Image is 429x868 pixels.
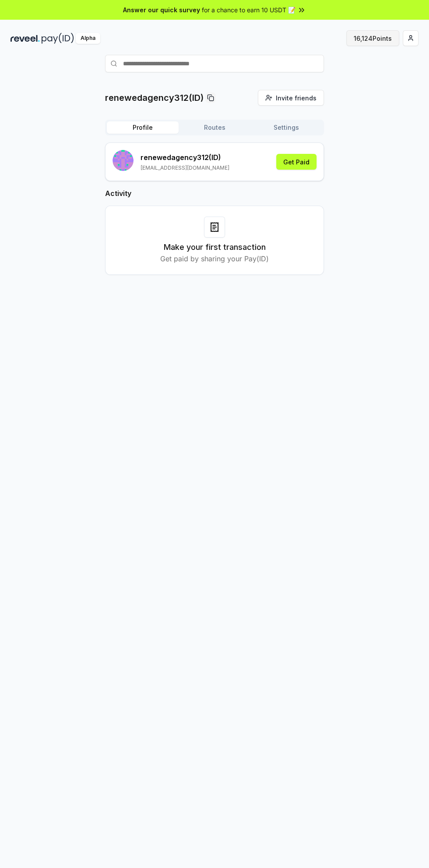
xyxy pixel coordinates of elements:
p: Get paid by sharing your Pay(ID) [160,253,269,264]
span: for a chance to earn 10 USDT 📝 [202,5,295,14]
button: Get Paid [276,154,316,170]
button: 16,124Points [346,30,399,46]
p: [EMAIL_ADDRESS][DOMAIN_NAME] [141,164,229,171]
div: Alpha [76,33,100,44]
p: renewedagency312 (ID) [141,152,229,163]
p: renewedagency312(ID) [105,92,204,104]
img: reveel_dark [11,33,40,44]
button: Settings [250,121,322,134]
h2: Activity [105,188,324,199]
button: Routes [179,121,250,134]
button: Profile [107,121,179,134]
h3: Make your first transaction [164,241,266,253]
button: Invite friends [258,90,324,106]
img: pay_id [42,33,74,44]
span: Answer our quick survey [123,5,200,14]
span: Invite friends [276,93,316,103]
